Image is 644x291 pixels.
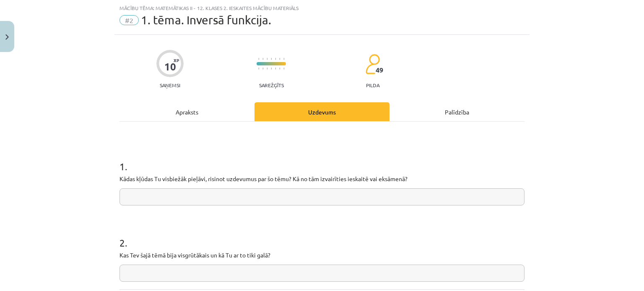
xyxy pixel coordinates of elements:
[164,61,176,73] div: 10
[366,82,379,88] p: pilda
[262,68,263,70] img: icon-short-line-57e1e144782c952c97e751825c79c345078a6d821885a25fce030b3d8c18986b.svg
[258,68,259,70] img: icon-short-line-57e1e144782c952c97e751825c79c345078a6d821885a25fce030b3d8c18986b.svg
[390,102,525,121] div: Palīdzība
[262,58,263,60] img: icon-short-line-57e1e144782c952c97e751825c79c345078a6d821885a25fce030b3d8c18986b.svg
[119,5,525,11] div: Mācību tēma: Matemātikas ii - 12. klases 2. ieskaites mācību materiāls
[141,13,271,27] span: 1. tēma. Inversā funkcija.
[119,15,139,25] span: #2
[365,54,380,75] img: students-c634bb4e5e11cddfef0936a35e636f08e4e9abd3cc4e673bd6f9a4125e45ecb1.svg
[267,58,267,60] img: icon-short-line-57e1e144782c952c97e751825c79c345078a6d821885a25fce030b3d8c18986b.svg
[254,102,390,121] div: Uzdevums
[283,68,284,70] img: icon-short-line-57e1e144782c952c97e751825c79c345078a6d821885a25fce030b3d8c18986b.svg
[275,58,276,60] img: icon-short-line-57e1e144782c952c97e751825c79c345078a6d821885a25fce030b3d8c18986b.svg
[279,58,280,60] img: icon-short-line-57e1e144782c952c97e751825c79c345078a6d821885a25fce030b3d8c18986b.svg
[279,68,280,70] img: icon-short-line-57e1e144782c952c97e751825c79c345078a6d821885a25fce030b3d8c18986b.svg
[283,58,284,60] img: icon-short-line-57e1e144782c952c97e751825c79c345078a6d821885a25fce030b3d8c18986b.svg
[259,82,284,88] p: Sarežģīts
[156,82,184,88] p: Saņemsi
[271,68,272,70] img: icon-short-line-57e1e144782c952c97e751825c79c345078a6d821885a25fce030b3d8c18986b.svg
[376,66,383,74] span: 49
[258,58,259,60] img: icon-short-line-57e1e144782c952c97e751825c79c345078a6d821885a25fce030b3d8c18986b.svg
[119,146,525,172] h1: 1 .
[271,58,272,60] img: icon-short-line-57e1e144782c952c97e751825c79c345078a6d821885a25fce030b3d8c18986b.svg
[267,68,267,70] img: icon-short-line-57e1e144782c952c97e751825c79c345078a6d821885a25fce030b3d8c18986b.svg
[5,34,9,40] img: icon-close-lesson-0947bae3869378f0d4975bcd49f059093ad1ed9edebbc8119c70593378902aed.svg
[174,58,179,62] span: XP
[119,222,525,248] h1: 2 .
[119,251,525,260] p: Kas Tev šajā tēmā bija visgrūtākais un kā Tu ar to tiki galā?
[119,174,525,183] p: Kādas kļūdas Tu visbiežāk pieļāvi, risinot uzdevumus par šo tēmu? Kā no tām izvairīties ieskaitē ...
[119,102,254,121] div: Apraksts
[275,68,276,70] img: icon-short-line-57e1e144782c952c97e751825c79c345078a6d821885a25fce030b3d8c18986b.svg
